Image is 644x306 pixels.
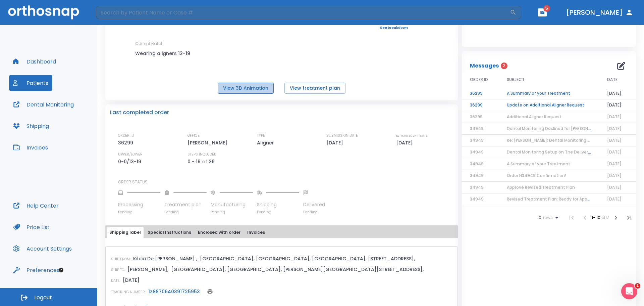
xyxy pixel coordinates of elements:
[111,278,120,284] p: DATE:
[470,77,488,83] span: ORDER ID
[462,99,499,111] td: 36299
[621,283,637,299] iframe: Intercom live chat
[507,149,599,155] span: Dental Monitoring Setup on The Delivery Day
[118,158,144,166] p: 0-0/13-19
[607,126,622,131] span: [DATE]
[507,77,525,83] span: SUBJECT
[118,179,453,185] p: ORDER STATUS
[9,198,63,214] a: Help Center
[607,137,622,143] span: [DATE]
[187,139,230,147] p: [PERSON_NAME]
[257,139,276,147] p: Aligner
[187,158,201,166] p: 0 - 19
[118,210,160,215] p: Pending
[96,6,510,19] input: Search by Patient Name or Case #
[34,294,52,301] span: Logout
[607,149,622,155] span: [DATE]
[537,215,541,220] span: 10
[462,88,499,99] td: 36299
[9,96,78,113] button: Dental Monitoring
[202,158,207,166] p: of
[118,133,134,139] p: ORDER ID
[543,5,550,12] span: 5
[135,49,196,57] p: Wearing aligners 13-19
[8,5,79,19] img: Orthosnap
[470,149,484,155] span: 34949
[133,255,197,263] p: Kilcia De [PERSON_NAME] ,
[507,114,561,120] span: Additional Aligner Request
[164,210,207,215] p: Pending
[9,219,54,235] button: Price List
[601,215,609,220] span: of 17
[171,265,424,273] p: [GEOGRAPHIC_DATA], [GEOGRAPHIC_DATA], [PERSON_NAME][GEOGRAPHIC_DATA][STREET_ADDRESS],
[118,201,160,208] p: Processing
[470,137,484,143] span: 34949
[187,133,200,139] p: OFFICE
[111,289,146,295] p: TRACKING NUMBER:
[9,75,52,91] button: Patients
[599,88,636,99] td: [DATE]
[9,262,63,278] button: Preferences
[470,126,484,131] span: 34949
[470,114,483,120] span: 36299
[9,53,60,70] button: Dashboard
[107,227,457,238] div: tabs
[218,83,274,94] button: View 3D Animation
[607,184,622,190] span: [DATE]
[209,158,215,166] p: 26
[148,288,200,295] a: 1Z88706A0391725953
[110,108,169,117] p: Last completed order
[326,139,345,147] p: [DATE]
[164,201,207,208] p: Treatment plan
[470,184,484,190] span: 34949
[195,227,243,238] button: Enclosed with order
[501,62,507,69] span: 2
[499,99,599,111] td: Update on Additional Aligner Request
[9,241,76,257] button: Account Settings
[507,196,597,202] span: Revised Treatment Plan: Ready for Approval
[470,62,499,70] p: Messages
[507,184,575,190] span: Approve Revised Treatment Plan
[599,99,636,111] td: [DATE]
[607,77,618,83] span: DATE
[107,227,144,238] button: Shipping label
[245,227,268,238] button: Invoices
[284,83,345,94] button: View treatment plan
[303,201,325,208] p: Delivered
[507,126,638,131] span: Dental Monitoring Declined for [PERSON_NAME] (Case ID 13705)
[123,276,140,284] p: [DATE]
[499,88,599,99] td: A Summary of your Treatment
[635,283,640,289] span: 1
[380,26,415,30] a: See breakdown
[111,267,125,273] p: SHIP TO:
[9,118,53,134] button: Shipping
[127,265,168,273] p: [PERSON_NAME],
[507,161,570,167] span: A Summary of your Treatment
[507,173,566,178] span: Order N34949 Confirmation!
[145,227,194,238] button: Special Instructions
[470,173,484,178] span: 34949
[211,210,253,215] p: Pending
[607,161,622,167] span: [DATE]
[396,133,427,139] p: ESTIMATED SHIP DATE
[326,133,358,139] p: SUBMISSION DATE
[257,201,299,208] p: Shipping
[257,210,299,215] p: Pending
[211,201,253,208] p: Manufacturing
[541,215,553,220] span: rows
[9,139,52,156] button: Invoices
[205,287,215,296] button: print
[257,133,265,139] p: TYPE
[607,196,622,202] span: [DATE]
[187,151,216,158] p: STEPS INCLUDED
[396,139,415,147] p: [DATE]
[200,255,415,263] p: [GEOGRAPHIC_DATA], [GEOGRAPHIC_DATA], [GEOGRAPHIC_DATA], [STREET_ADDRESS],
